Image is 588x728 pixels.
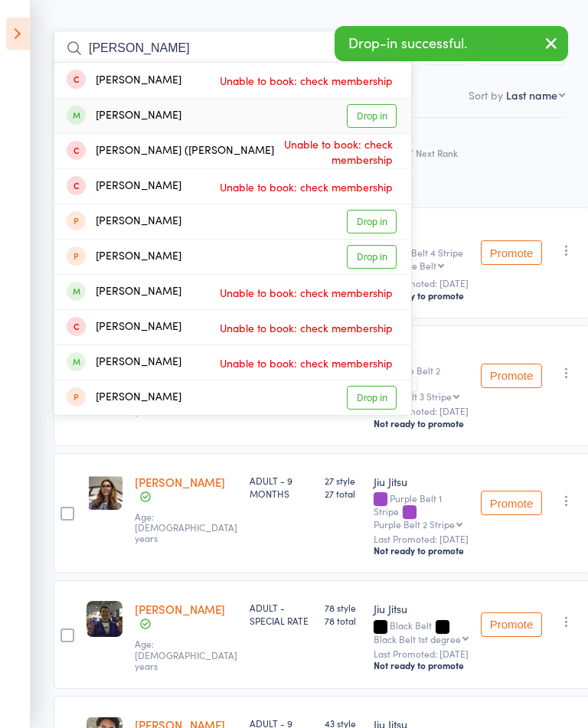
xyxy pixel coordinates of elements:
span: Unable to book: check membership [216,69,397,92]
small: Last Promoted: [DATE] [374,534,469,544]
span: Age: [DEMOGRAPHIC_DATA] years [135,637,237,672]
span: 27 total [325,487,361,500]
div: Black Belt 1st degree [374,634,461,644]
div: Current / Next Rank [374,148,469,158]
div: [PERSON_NAME] [67,389,181,406]
div: Jiu Jitsu [374,601,469,616]
span: Unable to book: check membership [274,132,397,171]
div: Not ready to promote [374,544,469,557]
a: Drop in [347,104,397,128]
div: Jiu Jitsu [374,228,469,243]
div: Purple Belt [390,260,436,270]
div: Black Belt [374,620,469,643]
div: ADULT - SPECIAL RATE [250,601,312,627]
div: [PERSON_NAME] [67,178,181,195]
div: [PERSON_NAME] [67,213,181,230]
span: 78 style [325,601,361,614]
div: [PERSON_NAME] [67,354,181,371]
span: Unable to book: check membership [216,281,397,304]
div: Not ready to promote [374,289,469,302]
div: Blue Belt 4 Stripe [374,247,469,273]
span: Unable to book: check membership [216,175,397,198]
div: [PERSON_NAME] [67,248,181,266]
div: ADULT - 9 MONTHS [250,474,312,500]
a: [PERSON_NAME] [135,601,225,617]
button: Promote [481,491,542,515]
div: Drop-in successful. [335,26,568,61]
span: 27 style [325,474,361,487]
img: image1688462846.png [87,474,122,510]
div: Jiu Jitsu [374,346,469,361]
div: [PERSON_NAME] [67,283,181,301]
div: [PERSON_NAME] [67,72,181,90]
div: Not ready to promote [374,417,469,429]
small: Last Promoted: [DATE] [374,278,469,289]
small: Last Promoted: [DATE] [374,406,469,416]
div: Style [367,125,475,201]
input: Search by name [54,31,412,66]
button: Promote [481,612,542,637]
div: [PERSON_NAME] ([PERSON_NAME] [67,142,274,160]
div: [PERSON_NAME] [67,318,181,336]
div: White Belt 3 Stripe [374,391,452,401]
a: Drop in [347,210,397,233]
a: Drop in [347,245,397,269]
div: Last name [506,87,557,103]
a: Drop in [347,386,397,410]
span: Unable to book: check membership [216,316,397,339]
img: image1687761152.png [87,601,122,637]
button: Promote [481,364,542,388]
span: Unable to book: check membership [216,351,397,374]
label: Sort by [469,87,503,103]
a: [PERSON_NAME] [135,474,225,490]
button: Promote [481,240,542,265]
div: Jiu Jitsu [374,474,469,489]
div: [PERSON_NAME] [67,107,181,125]
div: Purple Belt 2 Stripe [374,519,455,529]
span: 78 total [325,614,361,627]
span: Age: [DEMOGRAPHIC_DATA] years [135,510,237,545]
small: Last Promoted: [DATE] [374,648,469,659]
div: Purple Belt 1 Stripe [374,493,469,529]
div: White Belt 2 Stripe [374,365,469,401]
div: Not ready to promote [374,659,469,671]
